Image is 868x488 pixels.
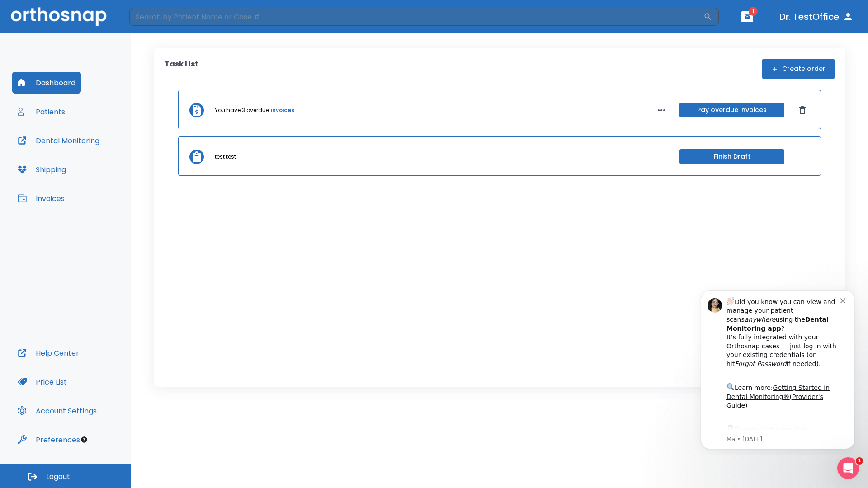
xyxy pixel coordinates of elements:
[749,7,758,16] span: 1
[12,130,105,151] button: Dental Monitoring
[215,153,236,161] p: test test
[153,14,160,21] button: Dismiss notification
[12,101,71,122] button: Patients
[762,59,835,79] button: Create order
[80,436,88,444] div: Tooltip anchor
[39,144,120,160] a: App Store
[271,106,294,114] a: invoices
[12,72,81,94] button: Dashboard
[12,371,72,393] button: Price List
[12,188,70,209] button: Invoices
[129,8,703,26] input: Search by Patient Name or Case #
[679,149,784,164] button: Finish Draft
[687,282,868,455] iframe: Intercom notifications message
[837,457,859,479] iframe: Intercom live chat
[39,153,153,161] p: Message from Ma, sent 8w ago
[12,429,85,450] button: Preferences
[12,342,85,364] button: Help Center
[11,7,107,26] img: Orthosnap
[12,400,102,422] button: Account Settings
[795,103,810,117] button: Dismiss
[776,9,857,25] button: Dr. TestOffice
[46,472,70,482] span: Logout
[12,159,71,180] button: Shipping
[679,103,784,117] button: Pay overdue invoices
[215,106,269,114] p: You have 3 overdue
[165,59,198,79] p: Task List
[39,142,153,188] div: Download the app: | ​ Let us know if you need help getting started!
[856,457,863,465] span: 1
